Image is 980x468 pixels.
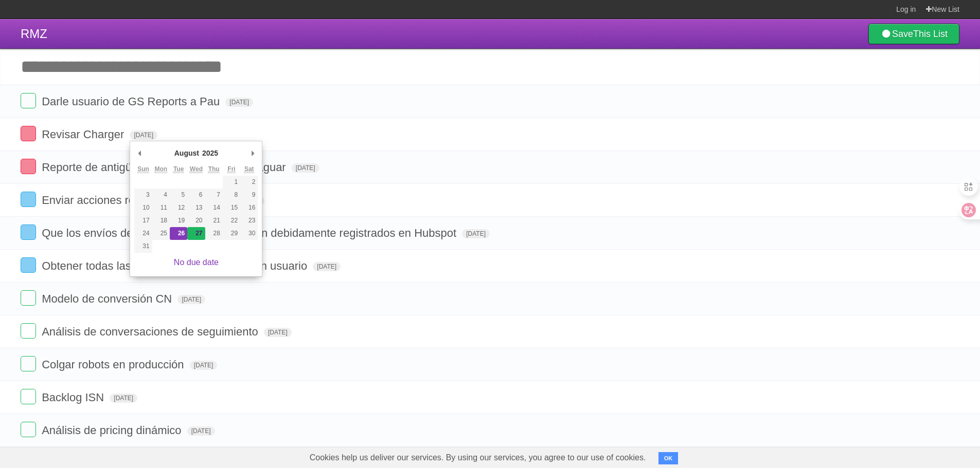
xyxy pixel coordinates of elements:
[223,189,240,201] button: 8
[187,214,205,227] button: 20
[152,214,170,227] button: 18
[174,258,219,267] a: No due date
[155,165,168,173] abbr: Monday
[223,201,240,214] button: 15
[240,201,258,214] button: 16
[42,424,184,437] span: Análisis de pricing dinámico
[223,227,240,240] button: 29
[201,145,220,161] div: 2025
[240,227,258,240] button: 30
[205,189,223,201] button: 7
[190,361,218,370] span: [DATE]
[292,163,319,173] span: [DATE]
[21,126,36,141] label: Done
[21,224,36,240] label: Done
[170,201,187,214] button: 12
[658,452,679,464] button: OK
[264,328,292,337] span: [DATE]
[170,214,187,227] button: 19
[21,93,36,108] label: Done
[173,165,184,173] abbr: Tuesday
[42,292,174,305] span: Modelo de conversión CN
[42,358,186,371] span: Colgar robots en producción
[240,176,258,189] button: 2
[177,295,205,304] span: [DATE]
[208,165,220,173] abbr: Thursday
[21,257,36,273] label: Done
[134,201,152,214] button: 10
[137,165,149,173] abbr: Sunday
[134,214,152,227] button: 17
[187,426,215,436] span: [DATE]
[21,192,36,207] label: Done
[190,165,203,173] abbr: Wednesday
[130,130,157,140] span: [DATE]
[223,214,240,227] button: 22
[868,24,959,44] a: SaveThis List
[110,394,137,403] span: [DATE]
[21,422,36,437] label: Done
[173,145,201,161] div: August
[21,290,36,306] label: Done
[21,389,36,404] label: Done
[205,227,223,240] button: 28
[313,262,341,271] span: [DATE]
[42,95,222,108] span: Darle usuario de GS Reports a Pau
[240,214,258,227] button: 23
[187,227,205,240] button: 27
[170,227,187,240] button: 26
[913,29,948,39] b: This List
[134,240,152,253] button: 31
[134,145,145,161] button: Previous Month
[244,165,254,173] abbr: Saturday
[42,325,261,338] span: Análisis de conversaciones de seguimiento
[134,227,152,240] button: 24
[205,214,223,227] button: 21
[299,447,656,468] span: Cookies help us deliver our services. By using our services, you agree to our use of cookies.
[21,323,36,339] label: Done
[227,165,235,173] abbr: Friday
[223,176,240,189] button: 1
[21,356,36,371] label: Done
[462,229,490,238] span: [DATE]
[134,189,152,201] button: 3
[205,201,223,214] button: 14
[21,159,36,174] label: Done
[42,128,127,141] span: Revisar Charger
[247,145,258,161] button: Next Month
[42,161,289,174] span: Reporte de antigüedad de vacaciones de Jaguar
[170,189,187,201] button: 5
[42,227,459,239] span: Que los envíos de mensajes de hilos queden debidamente registrados en Hubspot
[42,391,106,404] span: Backlog ISN
[42,259,310,272] span: Obtener todas las llamadas por fechas de un usuario
[152,189,170,201] button: 4
[187,201,205,214] button: 13
[225,98,253,107] span: [DATE]
[152,201,170,214] button: 11
[42,194,234,207] span: Enviar acciones realizadas a Hubspot
[187,189,205,201] button: 6
[152,227,170,240] button: 25
[240,189,258,201] button: 9
[21,27,47,41] span: RMZ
